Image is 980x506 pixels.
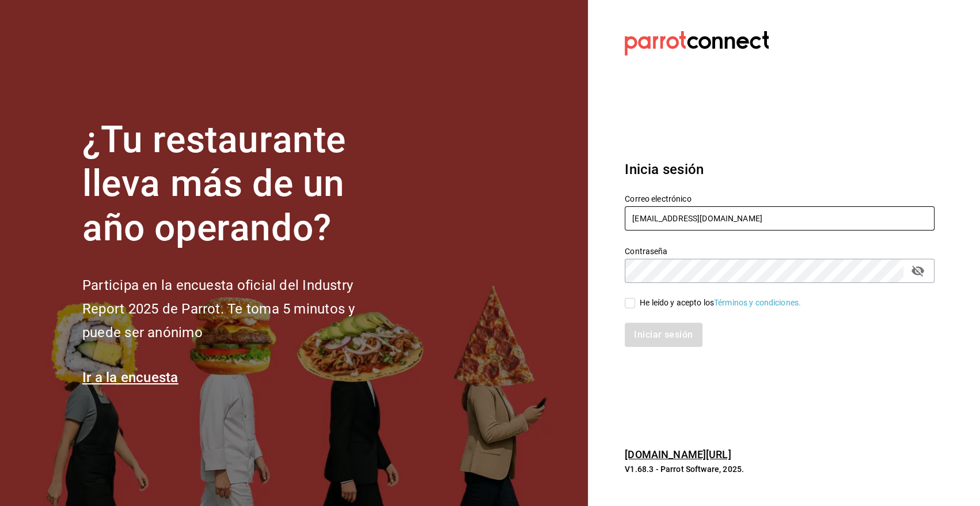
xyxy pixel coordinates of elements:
input: Ingresa tu correo electrónico [625,206,935,231]
button: passwordField [908,261,928,281]
a: Ir a la encuesta [82,369,178,386]
a: [DOMAIN_NAME][URL] [625,448,731,460]
h2: Participa en la encuesta oficial del Industry Report 2025 de Parrot. Te toma 5 minutos y puede se... [82,274,393,344]
h1: ¿Tu restaurante lleva más de un año operando? [82,118,393,251]
p: V1.68.3 - Parrot Software, 2025. [625,463,935,475]
a: Términos y condiciones. [714,298,801,307]
h3: Inicia sesión [625,159,935,180]
label: Contraseña [625,247,935,255]
label: Correo electrónico [625,194,935,202]
div: He leído y acepto los [640,297,801,309]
